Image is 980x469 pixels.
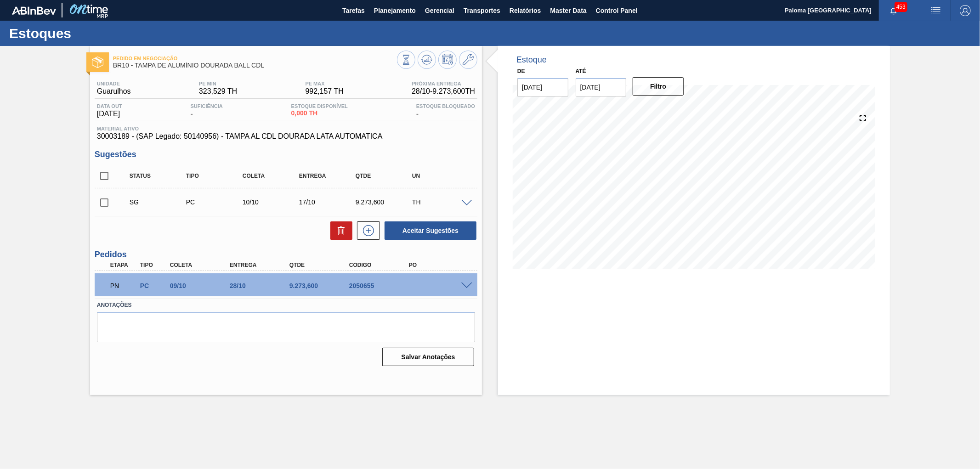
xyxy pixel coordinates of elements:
[97,103,122,109] span: Data out
[108,262,140,268] div: Etapa
[418,51,436,69] button: Atualizar Gráfico
[240,198,304,206] div: 10/10/2025
[576,78,627,96] input: dd/mm/yyyy
[510,5,541,16] span: Relatórios
[385,221,476,240] button: Aceitar Sugestões
[168,282,235,289] div: 09/10/2025
[127,198,191,206] div: Sugestão Criada
[596,5,638,16] span: Control Panel
[12,6,56,15] img: TNhmsLtSVTkK8tSr43FrP2fwEKptu5GPRR3wAAAABJRU5ErkJggg==
[188,103,225,118] div: -
[97,132,475,141] span: 30003189 - (SAP Legado: 50140956) - TAMPA AL CDL DOURADA LATA AUTOMATICA
[353,173,417,179] div: Qtde
[306,81,344,86] span: PE MAX
[960,5,971,16] img: Logout
[9,28,172,39] h1: Estoques
[380,220,477,241] div: Aceitar Sugestões
[199,81,237,86] span: PE MIN
[138,282,170,289] div: Pedido de Compra
[347,282,414,289] div: 2050655
[464,5,500,16] span: Transportes
[168,262,235,268] div: Coleta
[397,51,415,69] button: Visão Geral dos Estoques
[291,103,348,109] span: Estoque Disponível
[342,5,365,16] span: Tarefas
[374,5,416,16] span: Planejamento
[113,62,397,69] span: BR10 - TAMPA DE ALUMÍNIO DOURADA BALL CDL
[97,110,122,118] span: [DATE]
[97,87,131,96] span: Guarulhos
[412,81,475,86] span: Próxima Entrega
[576,68,586,74] label: Até
[407,262,474,268] div: PO
[353,198,417,206] div: 9.273,600
[108,276,140,296] div: Pedido em Negociação
[227,282,295,289] div: 28/10/2025
[95,250,477,260] h3: Pedidos
[517,78,568,96] input: dd/mm/yyyy
[287,262,355,268] div: Qtde
[412,87,475,96] span: 28/10 - 9.273,600 TH
[199,87,237,96] span: 323,529 TH
[127,173,191,179] div: Status
[352,221,380,240] div: Nova sugestão
[191,103,223,109] span: Suficiência
[287,282,355,289] div: 9.273,600
[138,262,170,268] div: Tipo
[291,110,348,117] span: 0,000 TH
[633,77,684,96] button: Filtro
[297,198,360,206] div: 17/10/2025
[110,282,137,289] p: PN
[410,173,473,179] div: UN
[97,126,475,131] span: Material ativo
[930,5,941,16] img: userActions
[438,51,457,69] button: Programar Estoque
[297,173,360,179] div: Entrega
[326,221,352,240] div: Excluir Sugestões
[879,4,908,17] button: Notificações
[425,5,454,16] span: Gerencial
[382,348,474,366] button: Salvar Anotações
[97,81,131,86] span: Unidade
[95,150,477,159] h3: Sugestões
[459,51,477,69] button: Ir ao Master Data / Geral
[414,103,477,118] div: -
[184,173,247,179] div: Tipo
[516,55,547,65] div: Estoque
[113,56,397,61] span: Pedido em Negociação
[240,173,304,179] div: Coleta
[550,5,586,16] span: Master Data
[184,198,247,206] div: Pedido de Compra
[895,2,907,12] span: 453
[347,262,414,268] div: Código
[410,198,473,206] div: TH
[416,103,475,109] span: Estoque Bloqueado
[97,299,475,312] label: Anotações
[227,262,295,268] div: Entrega
[306,87,344,96] span: 992,157 TH
[92,57,103,68] img: Ícone
[517,68,525,74] label: De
